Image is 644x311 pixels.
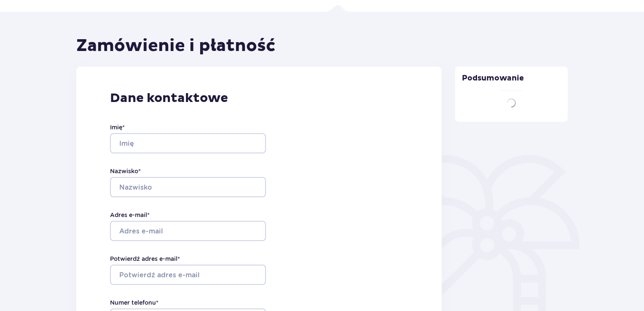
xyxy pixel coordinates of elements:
input: Potwierdź adres e-mail [110,265,266,285]
p: Podsumowanie [455,73,568,90]
input: Adres e-mail [110,221,266,241]
label: Imię * [110,123,125,131]
h1: Zamówienie i płatność [76,35,276,56]
input: Nazwisko [110,177,266,197]
label: Potwierdź adres e-mail * [110,255,180,263]
img: loader [504,95,519,111]
label: Numer telefonu * [110,298,158,307]
label: Nazwisko * [110,167,141,175]
p: Dane kontaktowe [110,90,408,106]
input: Imię [110,133,266,153]
label: Adres e-mail * [110,211,150,219]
